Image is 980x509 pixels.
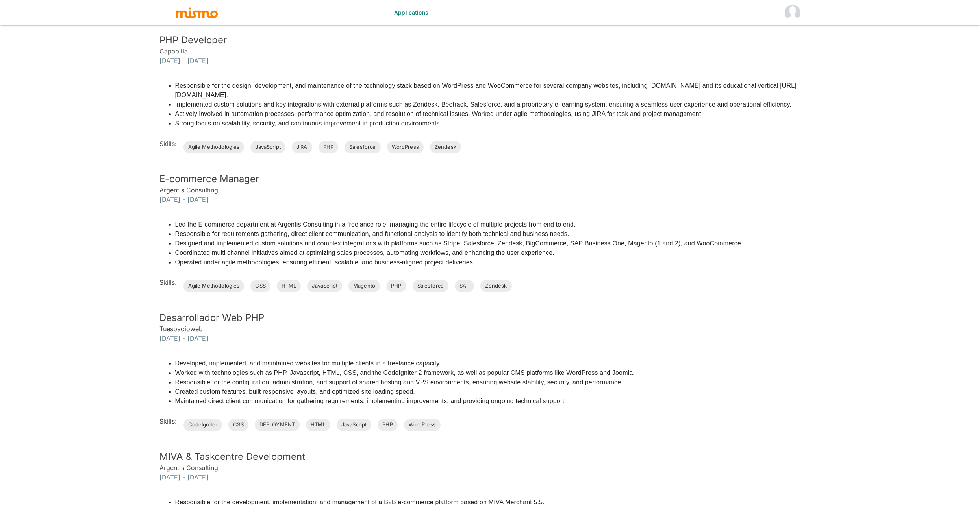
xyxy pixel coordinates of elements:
[183,143,245,151] span: Agile Methodologies
[175,220,743,229] li: Led the E-commerce department at Argentis Consulting in a freelance role, managing the entire lif...
[159,173,821,185] h5: E-commerce Manager
[175,229,743,239] li: Responsible for requirements gathering, direct client communication, and functional analysis to i...
[175,368,635,378] li: Worked with technologies such as PHP, Javascript, HTML, CSS, and the CodeIgniter 2 framework, as ...
[159,312,821,324] h5: Desarrollador Web PHP
[277,282,301,290] span: HTML
[250,282,270,290] span: CSS
[159,334,821,343] h6: [DATE] - [DATE]
[175,7,219,18] img: logo
[345,143,381,151] span: Salesforce
[413,282,449,290] span: Salesforce
[255,421,300,429] span: DEPLOYMENT
[378,421,397,429] span: PHP
[387,143,424,151] span: WordPress
[175,119,821,128] li: Strong focus on scalability, security, and continuous improvement in production environments.
[175,498,821,507] li: Responsible for the development, implementation, and management of a B2B e-commerce platform base...
[175,248,743,258] li: Coordinated multi channel initiatives aimed at optimizing sales processes, automating workflows, ...
[159,56,821,65] h6: [DATE] - [DATE]
[159,185,821,195] h6: Argentis Consulting
[159,139,177,148] h6: Skills:
[404,421,441,429] span: WordPress
[159,46,821,56] h6: Capabilia
[292,143,312,151] span: JIRA
[159,417,177,426] h6: Skills:
[175,100,821,109] li: Implemented custom solutions and key integrations with external platforms such as Zendesk, Beetra...
[307,282,342,290] span: JavaScript
[175,387,635,397] li: Created custom features, built responsive layouts, and optimized site loading speed.
[159,450,821,463] h5: MIVA & Taskcentre Development
[250,143,285,151] span: JavaScript
[183,421,222,429] span: CodeIgniter
[159,278,177,287] h6: Skills:
[455,282,474,290] span: SAP
[175,109,821,119] li: Actively involved in automation processes, performance optimization, and resolution of technical ...
[319,143,338,151] span: PHP
[480,282,511,290] span: Zendesk
[175,378,635,387] li: Responsible for the configuration, administration, and support of shared hosting and VPS environm...
[175,258,743,267] li: Operated under agile methodologies, ensuring efficient, scalable, and business-aligned project de...
[159,195,821,204] h6: [DATE] - [DATE]
[159,472,821,482] h6: [DATE] - [DATE]
[175,397,635,406] li: Maintained direct client communication for gathering requirements, implementing improvements, and...
[159,34,821,46] h5: PHP Developer
[159,463,821,472] h6: Argentis Consulting
[159,324,821,334] h6: Tuespacioweb
[183,282,245,290] span: Agile Methodologies
[337,421,372,429] span: JavaScript
[306,421,330,429] span: HTML
[430,143,461,151] span: Zendesk
[785,5,800,20] img: Jinal HM
[175,359,635,368] li: Developed, implemented, and maintained websites for multiple clients in a freelance capacity.
[386,282,406,290] span: PHP
[228,421,248,429] span: CSS
[175,239,743,248] li: Designed and implemented custom solutions and complex integrations with platforms such as Stripe,...
[348,282,380,290] span: Magento
[175,81,821,100] li: Responsible for the design, development, and maintenance of the technology stack based on WordPre...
